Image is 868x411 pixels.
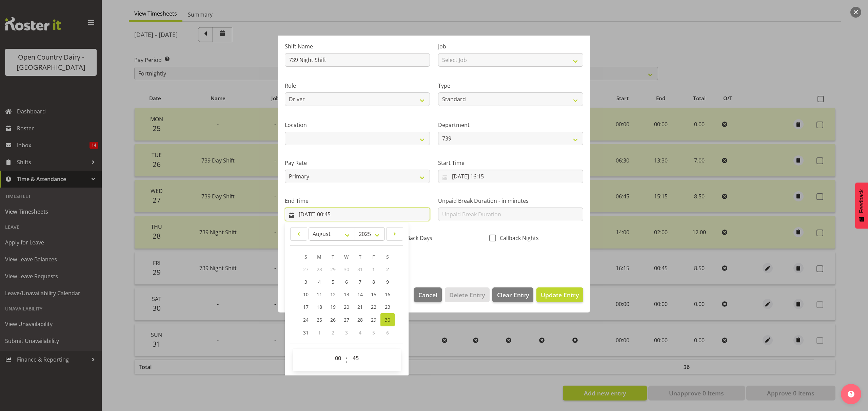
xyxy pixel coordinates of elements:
[303,291,309,298] span: 10
[438,197,583,205] label: Unpaid Break Duration - in minutes
[449,290,485,299] span: Delete Entry
[303,304,309,310] span: 17
[372,279,375,285] span: 8
[317,266,322,273] span: 28
[492,287,533,302] button: Clear Entry
[299,326,313,339] a: 31
[304,254,307,260] span: S
[536,287,583,302] button: Update Entry
[330,304,336,310] span: 19
[332,254,334,260] span: T
[353,301,367,313] a: 21
[317,317,322,323] span: 25
[386,266,389,273] span: 2
[285,208,430,221] input: Click to select...
[357,266,363,273] span: 31
[303,266,309,273] span: 27
[357,291,363,298] span: 14
[385,291,390,298] span: 16
[380,288,395,301] a: 16
[541,291,579,299] span: Update Entry
[344,304,349,310] span: 20
[299,301,313,313] a: 17
[848,391,854,397] img: help-xxl-2.png
[285,159,430,167] label: Pay Rate
[345,279,348,285] span: 6
[317,291,322,298] span: 11
[285,197,430,205] label: End Time
[313,313,326,326] a: 25
[299,288,313,301] a: 10
[344,317,349,323] span: 27
[346,351,348,368] span: :
[344,291,349,298] span: 13
[285,121,430,129] label: Location
[357,317,363,323] span: 28
[367,276,380,288] a: 8
[357,304,363,310] span: 21
[371,317,376,323] span: 29
[385,317,390,323] span: 30
[353,313,367,326] a: 28
[367,301,380,313] a: 22
[394,235,432,241] span: CallBack Days
[317,304,322,310] span: 18
[340,301,353,313] a: 20
[438,82,583,90] label: Type
[326,313,340,326] a: 26
[438,159,583,167] label: Start Time
[353,288,367,301] a: 14
[386,329,389,336] span: 6
[299,276,313,288] a: 3
[285,53,430,67] input: Shift Name
[380,263,395,276] a: 2
[345,329,348,336] span: 3
[438,121,583,129] label: Department
[414,287,442,302] button: Cancel
[344,254,349,260] span: W
[326,301,340,313] a: 19
[353,276,367,288] a: 7
[367,313,380,326] a: 29
[313,276,326,288] a: 4
[340,288,353,301] a: 13
[418,290,437,299] span: Cancel
[386,254,389,260] span: S
[299,313,313,326] a: 24
[318,279,321,285] span: 4
[380,276,395,288] a: 9
[303,329,309,336] span: 31
[380,313,395,326] a: 30
[330,317,336,323] span: 26
[359,254,361,260] span: T
[445,287,489,302] button: Delete Entry
[372,254,375,260] span: F
[859,189,865,213] span: Feedback
[340,276,353,288] a: 6
[326,276,340,288] a: 5
[317,254,321,260] span: M
[303,317,309,323] span: 24
[344,266,349,273] span: 30
[359,279,361,285] span: 7
[330,291,336,298] span: 12
[332,279,334,285] span: 5
[359,329,361,336] span: 4
[438,208,583,221] input: Unpaid Break Duration
[285,82,430,90] label: Role
[385,304,390,310] span: 23
[371,304,376,310] span: 22
[438,170,583,183] input: Click to select...
[318,329,321,336] span: 1
[332,329,334,336] span: 2
[496,235,539,241] span: Callback Nights
[313,288,326,301] a: 11
[438,42,583,50] label: Job
[367,263,380,276] a: 1
[367,288,380,301] a: 15
[326,288,340,301] a: 12
[386,279,389,285] span: 9
[380,301,395,313] a: 23
[330,266,336,273] span: 29
[372,329,375,336] span: 5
